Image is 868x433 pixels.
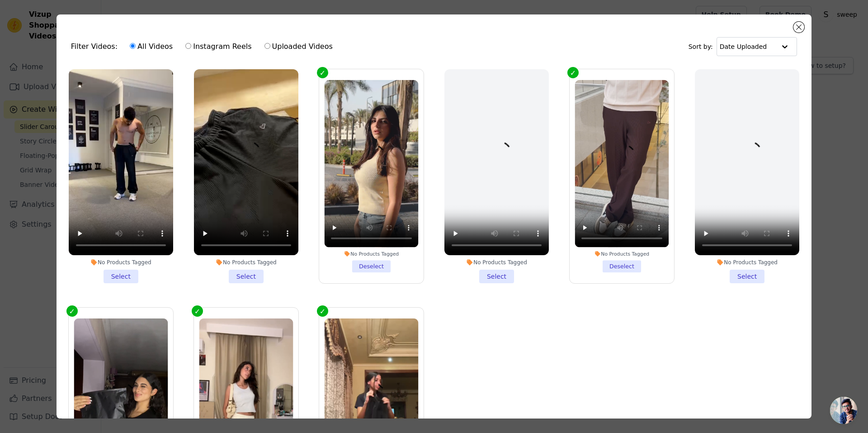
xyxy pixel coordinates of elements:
[575,251,669,257] div: No Products Tagged
[264,41,333,52] label: Uploaded Videos
[129,41,173,52] label: All Videos
[194,259,298,266] div: No Products Tagged
[69,259,173,266] div: No Products Tagged
[71,36,338,57] div: Filter Videos:
[185,41,252,52] label: Instagram Reels
[689,37,797,56] div: Sort by:
[830,397,857,424] div: Open chat
[793,22,804,33] button: Close modal
[695,259,799,266] div: No Products Tagged
[444,259,549,266] div: No Products Tagged
[324,251,418,257] div: No Products Tagged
